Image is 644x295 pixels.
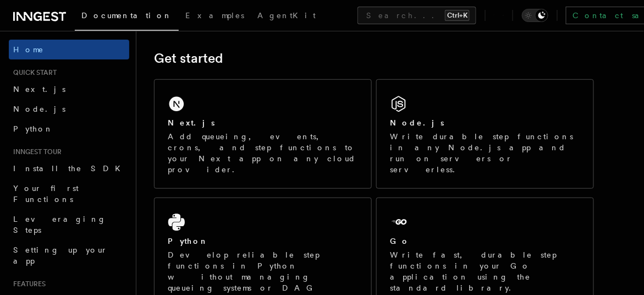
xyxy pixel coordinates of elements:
a: Home [9,40,129,59]
a: Setting up your app [9,240,129,271]
span: Setting up your app [13,245,108,265]
span: Next.js [13,85,65,94]
a: Documentation [75,3,179,31]
h2: Go [390,236,410,247]
a: Next.jsAdd queueing, events, crons, and step functions to your Next app on any cloud provider. [154,79,372,189]
span: Your first Functions [13,184,79,204]
a: Leveraging Steps [9,209,129,240]
span: Documentation [81,11,172,20]
h2: Next.js [168,117,215,128]
a: Next.js [9,79,129,99]
span: Install the SDK [13,164,127,173]
span: Home [13,44,44,55]
a: Examples [179,3,251,30]
h2: Python [168,236,208,247]
a: Your first Functions [9,178,129,209]
span: Python [13,124,53,133]
p: Add queueing, events, crons, and step functions to your Next app on any cloud provider. [168,131,358,175]
span: AgentKit [257,11,316,20]
span: Quick start [9,68,57,77]
button: Search...Ctrl+K [357,7,476,24]
span: Node.js [13,105,65,113]
span: Features [9,280,46,288]
a: AgentKit [251,3,322,30]
span: Inngest tour [9,147,62,156]
a: Get started [154,51,223,66]
a: Node.js [9,99,129,119]
a: Node.jsWrite durable step functions in any Node.js app and run on servers or serverless. [376,79,594,189]
span: Examples [185,11,244,20]
p: Write durable step functions in any Node.js app and run on servers or serverless. [390,131,580,175]
span: Leveraging Steps [13,215,106,234]
a: Python [9,119,129,139]
h2: Node.js [390,117,444,128]
button: Toggle dark mode [522,9,548,22]
a: Install the SDK [9,159,129,178]
kbd: Ctrl+K [445,10,470,21]
p: Write fast, durable step functions in your Go application using the standard library. [390,249,580,293]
